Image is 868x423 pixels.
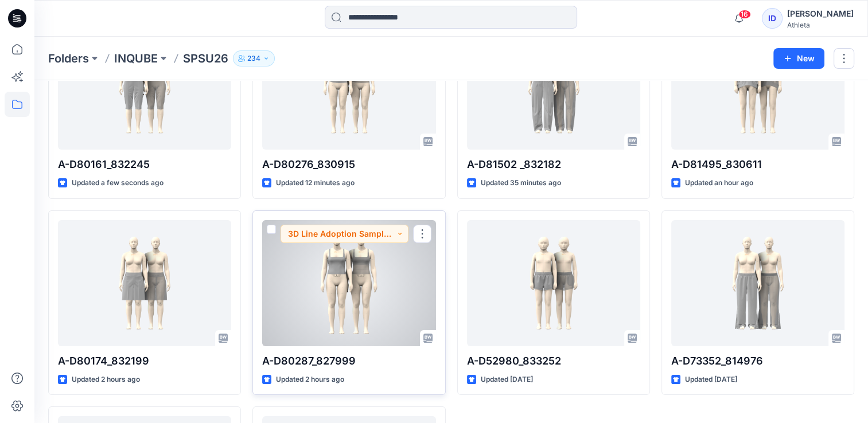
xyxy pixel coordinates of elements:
[262,353,435,369] p: A-D80287_827999
[58,220,231,346] a: A-D80174_832199
[58,156,231,173] p: A-D80161_832245
[467,353,640,369] p: A-D52980_833252
[467,23,640,150] a: A-D81502 _832182
[481,177,561,189] p: Updated 35 minutes ago
[671,23,844,150] a: A-D81495_830611
[48,50,89,66] a: Folders
[481,374,533,386] p: Updated [DATE]
[773,48,824,69] button: New
[183,50,228,66] p: SPSU26
[671,353,844,369] p: A-D73352_814976
[467,220,640,346] a: A-D52980_833252
[262,23,435,150] a: A-D80276_830915
[114,50,158,66] a: INQUBE
[72,177,164,189] p: Updated a few seconds ago
[262,156,435,173] p: A-D80276_830915
[787,7,854,21] div: [PERSON_NAME]
[671,156,844,173] p: A-D81495_830611
[685,374,737,386] p: Updated [DATE]
[276,177,355,189] p: Updated 12 minutes ago
[247,52,260,65] p: 234
[262,220,435,346] a: A-D80287_827999
[671,220,844,346] a: A-D73352_814976
[276,374,344,386] p: Updated 2 hours ago
[58,353,231,369] p: A-D80174_832199
[467,156,640,173] p: A-D81502 _832182
[762,8,783,29] div: ID
[58,23,231,150] a: A-D80161_832245
[685,177,753,189] p: Updated an hour ago
[72,374,140,386] p: Updated 2 hours ago
[738,10,751,19] span: 16
[233,50,275,66] button: 234
[787,21,854,29] div: Athleta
